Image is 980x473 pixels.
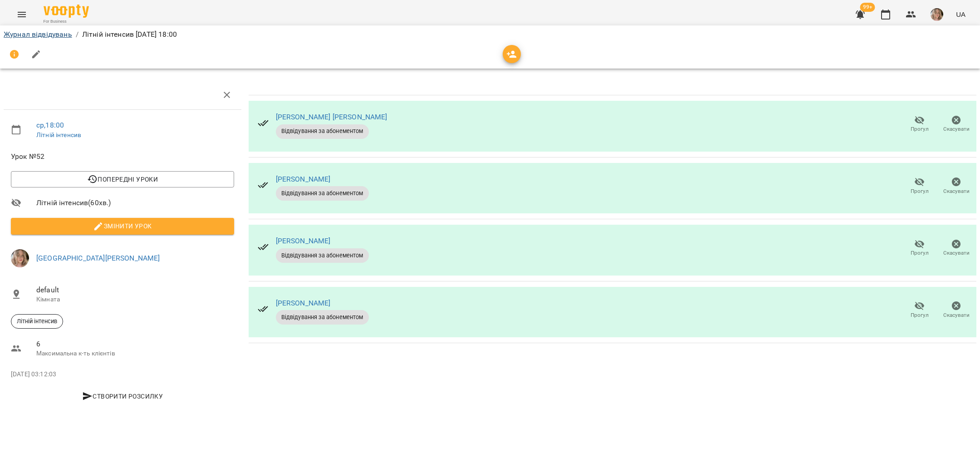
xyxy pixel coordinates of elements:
button: Скасувати [938,112,975,137]
span: Урок №52 [11,151,234,162]
button: UA [952,6,969,23]
div: Літній інтенсив [11,314,63,329]
a: Журнал відвідувань [4,30,72,39]
span: Прогул [911,311,929,319]
p: Максимальна к-ть клієнтів [36,349,234,358]
span: 99+ [860,3,875,12]
span: Відвідування за абонементом [276,251,369,260]
button: Прогул [901,298,938,323]
a: [PERSON_NAME] [276,175,331,183]
button: Скасувати [938,236,975,261]
p: Літній інтенсив [DATE] 18:00 [82,29,177,40]
span: Прогул [911,125,929,133]
button: Скасувати [938,173,975,199]
p: Кімната [36,295,234,304]
button: Скасувати [938,298,975,323]
button: Прогул [901,112,938,137]
span: Відвідування за абонементом [276,127,369,135]
span: UA [956,10,965,19]
span: 6 [36,339,234,350]
button: Створити розсилку [11,388,234,404]
li: / [76,29,78,40]
button: Прогул [901,236,938,261]
span: Відвідування за абонементом [276,313,369,321]
span: Скасувати [943,125,970,133]
span: Прогул [911,187,929,195]
span: Відвідування за абонементом [276,189,369,197]
button: Прогул [901,173,938,199]
a: [PERSON_NAME] [276,236,331,245]
nav: breadcrumb [4,29,976,40]
span: Змінити урок [18,221,227,232]
span: Прогул [911,249,929,257]
img: 96e0e92443e67f284b11d2ea48a6c5b1.jpg [11,249,29,267]
a: [PERSON_NAME] [276,299,331,307]
span: Літній інтенсив ( 60 хв. ) [36,197,234,208]
button: Попередні уроки [11,171,234,187]
span: Скасувати [943,187,970,195]
span: default [36,285,234,296]
span: Літній інтенсив [11,317,63,325]
p: [DATE] 03:12:03 [11,370,234,379]
button: Menu [11,4,33,25]
span: Попередні уроки [18,174,227,185]
img: Voopty Logo [44,5,89,18]
span: For Business [44,19,89,25]
button: Змінити урок [11,218,234,234]
a: ср , 18:00 [36,121,64,129]
span: Створити розсилку [15,391,230,402]
span: Скасувати [943,311,970,319]
a: Літній інтенсив [36,131,81,138]
a: [PERSON_NAME] [PERSON_NAME] [276,113,387,121]
span: Скасувати [943,249,970,257]
a: [GEOGRAPHIC_DATA][PERSON_NAME] [36,254,160,262]
img: 96e0e92443e67f284b11d2ea48a6c5b1.jpg [931,8,943,21]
